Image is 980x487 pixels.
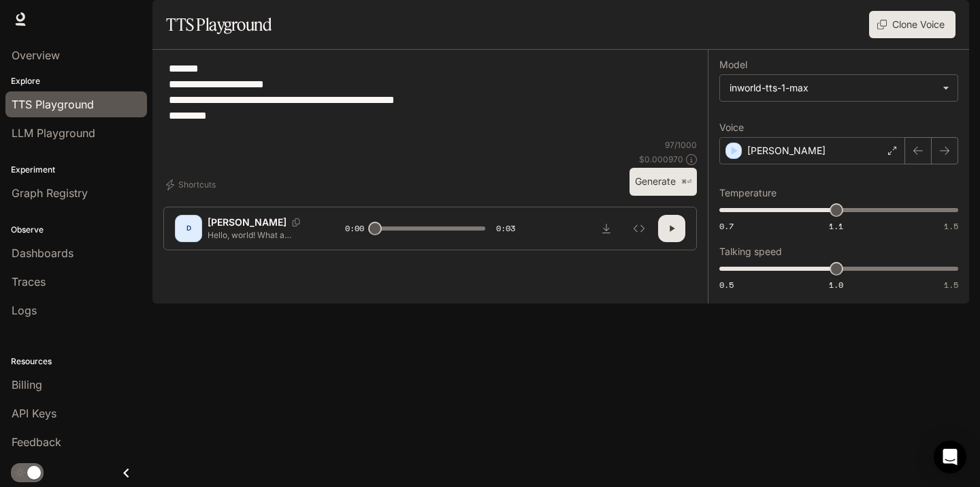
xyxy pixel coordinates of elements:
[625,215,653,242] button: Inspect
[681,178,691,186] p: ⌘⏎
[345,222,364,235] span: 0:00
[720,75,958,101] div: inworld-tts-1-max
[719,123,744,132] p: Voice
[719,247,782,256] p: Talking speed
[719,60,747,70] p: Model
[719,188,777,198] p: Temperature
[496,222,515,235] span: 0:03
[639,153,683,165] p: $ 0.000970
[747,144,826,158] p: [PERSON_NAME]
[944,279,958,291] span: 1.5
[869,11,955,38] button: Clone Voice
[630,168,697,196] button: Generate⌘⏎
[166,11,272,38] h1: TTS Playground
[163,174,221,196] button: Shortcuts
[719,220,734,232] span: 0.7
[593,215,620,242] button: Download audio
[944,220,958,232] span: 1.5
[208,216,287,229] p: [PERSON_NAME]
[829,279,843,291] span: 1.0
[665,139,697,151] p: 97 / 1000
[178,218,199,239] div: D
[287,218,306,226] button: Copy Voice ID
[829,220,843,232] span: 1.1
[730,81,936,95] div: inworld-tts-1-max
[208,229,312,241] p: Hello, world! What a wonderful day to be a text-to-speech model!
[719,279,734,291] span: 0.5
[934,441,966,473] div: Open Intercom Messenger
